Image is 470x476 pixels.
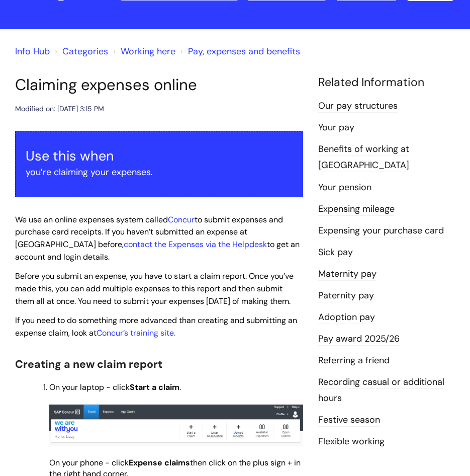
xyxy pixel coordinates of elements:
[318,121,354,134] a: Your pay
[318,354,390,367] a: Referring a friend
[52,43,108,59] li: Solution home
[318,289,374,302] a: Paternity pay
[318,333,400,346] a: Pay award 2025/26
[15,75,303,94] h1: Claiming expenses online
[62,45,108,57] a: Categories
[318,143,409,172] a: Benefits of working at [GEOGRAPHIC_DATA]
[318,414,380,427] a: Festive season
[49,405,303,447] img: WV9Er42C4TaSfT5V2twgdu1p0y536jLoDg.png
[318,376,444,405] a: Recording casual or additional hours
[318,435,385,448] a: Flexible working
[26,148,293,164] h3: Use this when
[318,268,377,281] a: Maternity pay
[318,75,455,90] h4: Related Information
[178,43,300,59] li: Pay, expenses and benefits
[15,45,50,57] a: Info Hub
[130,382,179,392] strong: Start a claim
[318,246,353,259] a: Sick pay
[318,100,398,113] a: Our pay structures
[49,382,181,392] span: On your laptop - click .
[97,328,175,338] span: .
[318,181,371,194] a: Your pension
[15,271,294,306] span: Before you submit an expense, you have to start a claim report. Once you’ve made this, you can ad...
[121,45,175,57] a: Working here
[97,328,174,338] a: Concur’s training site
[15,214,300,262] span: We use an online expenses system called to submit expenses and purchase card receipts. If you hav...
[318,311,375,324] a: Adoption pay
[318,203,395,216] a: Expensing mileage
[15,315,297,338] span: If you need to do something more advanced than creating and submitting an expense claim, look at
[318,224,444,237] a: Expensing your purchase card
[129,457,190,468] strong: Expense claims
[15,357,162,371] span: Creating a new claim report
[124,239,267,250] a: contact the Expenses via the Helpdesk
[111,43,175,59] li: Working here
[188,45,300,57] a: Pay, expenses and benefits
[15,103,104,115] div: Modified on: [DATE] 3:15 PM
[26,164,293,180] p: you’re claiming your expenses.
[168,214,195,225] a: Concur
